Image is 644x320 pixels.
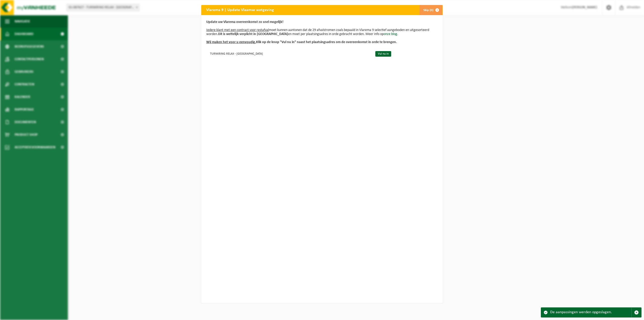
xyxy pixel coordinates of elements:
a: onze blog. [384,32,398,36]
b: Klik op de knop "Vul nu in" naast het plaatsingsadres om de overeenkomst in orde te brengen. [206,40,397,44]
p: moet kunnen aantonen dat de 29 afvalstromen zoals bepaald in Vlarema 9 selectief aangeboden en ui... [206,20,438,44]
b: Update uw Vlarema overeenkomst zo snel mogelijk! [206,20,284,24]
b: Dit is wettelijk verplicht in [GEOGRAPHIC_DATA] [218,32,288,36]
u: Iedere klant met een contract voor restafval [206,28,269,32]
a: Vul nu in [375,51,391,57]
td: TURNKRING RELAX - [GEOGRAPHIC_DATA] [206,49,371,58]
u: Wij maken het voor u eenvoudig. [206,40,256,44]
h2: Vlarema 9 | Update Vlaamse wetgeving [201,5,279,15]
button: Skip (0) [419,5,442,15]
